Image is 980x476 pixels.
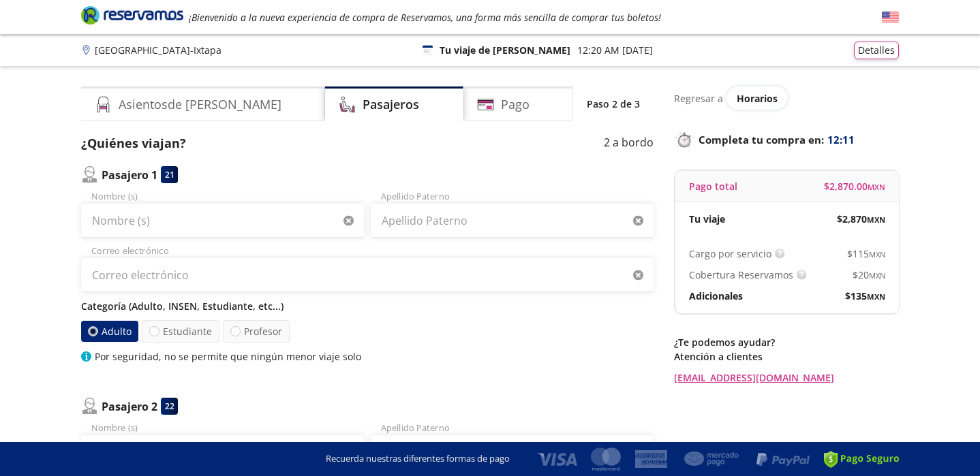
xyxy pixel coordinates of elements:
[845,289,885,303] span: $ 135
[689,289,743,303] p: Adicionales
[827,132,855,148] span: 12:11
[674,86,899,110] div: Regresar a ver horarios
[223,320,290,343] label: Profesor
[869,249,885,259] small: MXN
[674,349,899,364] p: Atención a clientes
[577,43,653,57] p: 12:20 AM [DATE]
[161,398,178,415] div: 22
[674,91,723,106] p: Regresar a
[868,182,885,192] small: MXN
[689,247,771,261] p: Cargo por servicio
[371,204,654,238] input: Apellido Paterno
[674,130,899,149] p: Completa tu compra en :
[854,42,899,59] button: Detalles
[689,268,793,282] p: Cobertura Reservamos
[81,5,183,25] i: Brand Logo
[161,166,178,183] div: 21
[371,435,654,469] input: Apellido Paterno
[674,335,899,349] p: ¿Te podemos ayudar?
[326,452,510,466] p: Recuerda nuestras diferentes formas de pago
[363,95,419,114] h4: Pasajeros
[81,204,364,238] input: Nombre (s)
[853,268,885,282] span: $ 20
[824,179,885,193] span: $ 2,870.00
[882,9,899,26] button: English
[587,97,640,111] p: Paso 2 de 3
[189,11,661,24] em: ¡Bienvenido a la nueva experiencia de compra de Reservamos, una forma más sencilla de comprar tus...
[102,398,157,415] p: Pasajero 2
[81,435,364,469] input: Nombre (s)
[867,291,885,302] small: MXN
[81,134,186,153] p: ¿Quiénes viajan?
[604,134,654,153] p: 2 a bordo
[737,92,778,105] span: Horarios
[81,321,138,342] label: Adulto
[95,43,221,57] p: [GEOGRAPHIC_DATA] - Ixtapa
[689,179,737,193] p: Pago total
[440,43,570,57] p: Tu viaje de [PERSON_NAME]
[81,299,654,313] p: Categoría (Adulto, INSEN, Estudiante, etc...)
[119,95,281,114] h4: Asientos de [PERSON_NAME]
[81,258,654,292] input: Correo electrónico
[81,5,183,29] a: Brand Logo
[867,215,885,225] small: MXN
[102,167,157,183] p: Pasajero 1
[869,270,885,281] small: MXN
[847,247,885,261] span: $ 115
[689,212,725,226] p: Tu viaje
[837,212,885,226] span: $ 2,870
[674,370,899,385] a: [EMAIL_ADDRESS][DOMAIN_NAME]
[501,95,530,114] h4: Pago
[95,349,361,364] p: Por seguridad, no se permite que ningún menor viaje solo
[142,320,219,343] label: Estudiante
